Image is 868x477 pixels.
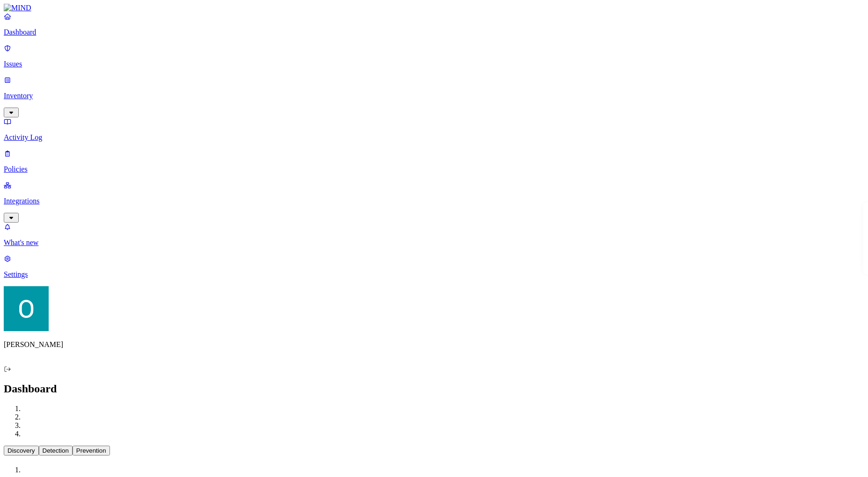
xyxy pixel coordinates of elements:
[4,4,31,12] img: MIND
[4,254,864,279] a: Settings
[4,149,864,173] a: Policies
[73,446,110,455] button: Prevention
[4,446,39,455] button: Discovery
[4,117,864,142] a: Activity Log
[4,28,864,36] p: Dashboard
[4,44,864,68] a: Issues
[4,270,864,279] p: Settings
[4,197,864,205] p: Integrations
[4,238,864,247] p: What's new
[4,12,864,36] a: Dashboard
[39,446,73,455] button: Detection
[4,340,864,349] p: [PERSON_NAME]
[4,60,864,68] p: Issues
[4,165,864,173] p: Policies
[4,133,864,142] p: Activity Log
[4,383,864,395] h2: Dashboard
[4,223,864,247] a: What's new
[4,4,864,12] a: MIND
[4,76,864,116] a: Inventory
[4,286,49,331] img: Ofir Englard
[4,181,864,221] a: Integrations
[4,92,864,100] p: Inventory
